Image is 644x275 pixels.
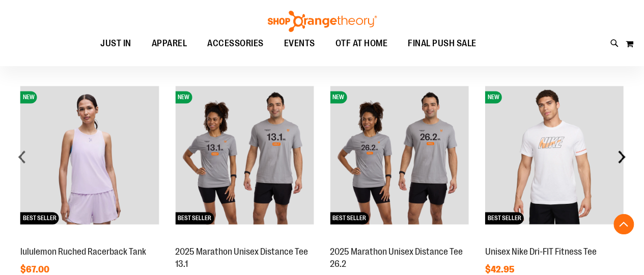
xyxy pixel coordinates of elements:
span: $42.95 [485,264,515,274]
img: 2025 Marathon Unisex Distance Tee 13.1 [175,86,314,224]
span: BEST SELLER [485,212,523,224]
img: Shop Orangetheory [266,11,378,32]
a: EVENTS [274,32,325,55]
a: FINAL PUSH SALE [398,32,487,55]
span: EVENTS [284,32,315,55]
div: next [611,146,632,167]
span: NEW [485,91,501,103]
a: 2025 Marathon Unisex Distance Tee 13.1NEWBEST SELLER [175,235,314,243]
span: $67.00 [20,264,51,274]
a: ACCESSORIES [197,32,274,55]
a: APPAREL [142,32,198,55]
a: 2025 Marathon Unisex Distance Tee 26.2NEWBEST SELLER [330,235,468,243]
span: NEW [330,91,347,103]
img: 2025 Marathon Unisex Distance Tee 26.2 [330,86,468,224]
span: BEST SELLER [330,212,369,224]
a: JUST IN [90,32,142,55]
span: NEW [20,91,37,103]
span: APPAREL [152,32,187,55]
span: BEST SELLER [175,212,214,224]
a: lululemon Ruched Racerback TankNEWBEST SELLER [20,235,159,243]
button: Back To Top [613,214,634,234]
span: BEST SELLER [20,212,59,224]
span: NEW [175,91,192,103]
a: 2025 Marathon Unisex Distance Tee 13.1 [175,246,308,268]
span: ACCESSORIES [207,32,264,55]
span: FINAL PUSH SALE [408,32,477,55]
a: lululemon Ruched Racerback Tank [20,246,146,256]
span: JUST IN [100,32,131,55]
a: 2025 Marathon Unisex Distance Tee 26.2 [330,246,463,268]
a: Unisex Nike Dri-FIT Fitness Tee [485,246,596,256]
span: OTF AT HOME [335,32,388,55]
div: prev [12,146,33,167]
img: lululemon Ruched Racerback Tank [20,86,159,224]
img: Unisex Nike Dri-FIT Fitness Tee [485,86,623,224]
a: Unisex Nike Dri-FIT Fitness TeeNEWBEST SELLER [485,235,623,243]
a: OTF AT HOME [325,32,398,55]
